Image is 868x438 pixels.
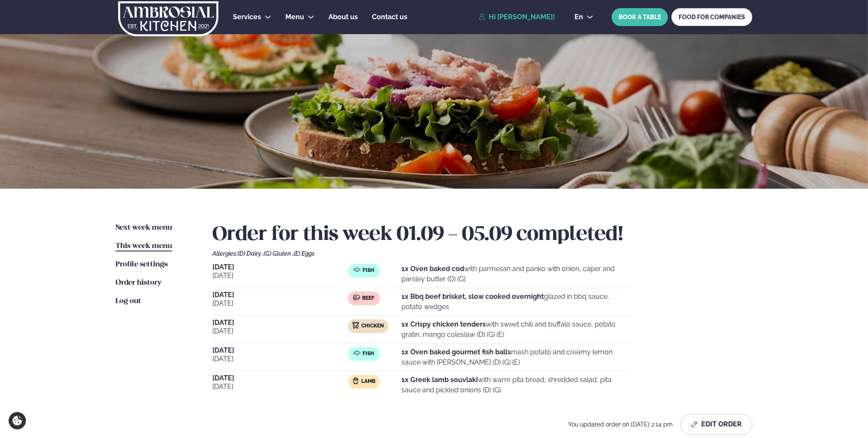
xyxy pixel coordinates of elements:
img: chicken.svg [352,322,359,329]
span: Contact us [372,13,407,21]
img: fish.svg [354,350,360,356]
button: Edit Order [680,414,752,435]
a: Profile settings [116,260,168,270]
img: logo [117,1,219,36]
span: [DATE] [212,319,348,326]
span: Menu [285,13,304,21]
button: BOOK A TABLE [612,8,668,26]
span: Chicken [361,323,384,330]
h2: Order for this week 01.09 - 05.09 completed! [212,223,752,247]
span: (D) Dairy , [238,250,264,257]
span: Fish [363,267,374,274]
span: [DATE] [212,271,348,281]
span: Next week menu [116,224,172,231]
span: [DATE] [212,354,348,364]
img: Lamb.svg [352,377,359,384]
strong: 1x Crispy chicken tenders [401,320,486,328]
span: [DATE] [212,375,348,382]
span: (E) Eggs [293,250,315,257]
span: About us [328,13,358,21]
span: Beef [362,295,374,302]
span: (G) Gluten , [264,250,293,257]
p: with warm pita bread, shredded salad, pita sauce and pickled onions (D) (G) [401,375,630,395]
a: About us [328,12,358,22]
span: Log out [116,298,141,305]
p: mash potato and creamy lemon sauce with [PERSON_NAME] (D) (G) (E) [401,347,630,368]
span: [DATE] [212,347,348,354]
p: glazed in bbq sauce, potato wedges [401,292,630,312]
span: [DATE] [212,382,348,392]
span: Profile settings [116,261,168,268]
a: Cookie settings [9,412,26,429]
span: You updated order on [DATE] 2:14 pm [568,421,677,428]
span: [DATE] [212,264,348,271]
p: with sweet chili and buffalo sauce, potato gratin, mango coleslaw (D) (G) (E) [401,319,630,340]
span: [DATE] [212,298,348,309]
span: Lamb [361,378,375,385]
div: Allergies: [212,250,752,257]
a: Hi [PERSON_NAME]! [479,13,555,21]
span: Order history [116,279,161,286]
strong: 1x Bbq beef brisket, slow cooked overnight [401,292,544,301]
strong: 1x Oven baked gourmet fish balls [401,348,511,356]
a: Menu [285,12,304,22]
a: Log out [116,296,141,307]
a: Services [233,12,261,22]
span: This week menu [116,242,172,250]
a: Contact us [372,12,407,22]
strong: 1x Greek lamb souvlaki [401,376,478,384]
a: FOOD FOR COMPANIES [671,8,752,26]
a: Order history [116,278,161,288]
span: Fish [363,350,374,357]
a: This week menu [116,241,172,251]
span: [DATE] [212,326,348,336]
a: Next week menu [116,223,172,233]
strong: 1x Oven baked cod [401,265,464,273]
span: [DATE] [212,292,348,298]
img: beef.svg [353,294,360,301]
p: with parmesan and panko with onion, caper and parsley butter (D) (G) [401,264,630,284]
span: Services [233,13,261,21]
span: en [575,14,583,20]
button: en [568,14,600,20]
img: fish.svg [354,266,360,273]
